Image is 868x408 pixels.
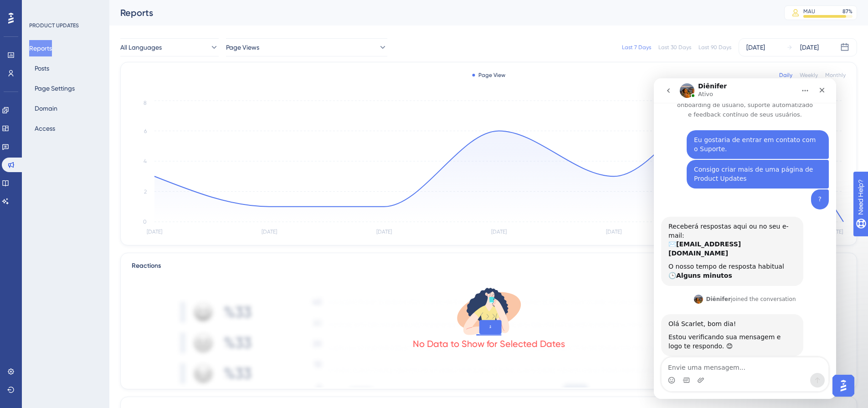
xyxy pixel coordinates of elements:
tspan: [DATE] [147,229,162,235]
tspan: [DATE] [262,229,277,235]
div: PRODUCT UPDATES [29,22,79,29]
span: Page Views [226,42,259,53]
div: 87 % [842,8,853,15]
tspan: 4 [144,158,147,164]
tspan: 0 [143,219,147,225]
div: Reports [120,6,761,19]
div: Last 30 Days [658,44,691,51]
tspan: [DATE] [606,229,621,235]
div: Last 7 Days [622,44,651,51]
tspan: [DATE] [827,229,843,235]
button: Domain [29,100,63,117]
tspan: [DATE] [491,229,507,235]
button: All Languages [120,38,219,56]
tspan: 6 [144,128,147,134]
button: Page Settings [29,80,80,97]
div: [DATE] [746,42,765,53]
button: Access [29,120,61,137]
button: Page Views [226,38,387,56]
div: [DATE] [800,42,819,53]
div: Last 90 Days [699,44,731,51]
div: Weekly [800,71,818,79]
iframe: UserGuiding AI Assistant Launcher [830,372,857,399]
button: Reports [29,40,52,56]
span: Need Help? [21,2,57,13]
iframe: Intercom live chat [654,78,836,399]
div: Page View [472,71,505,79]
tspan: 2 [144,189,147,195]
div: Monthly [825,71,846,79]
div: Reactions [132,260,846,271]
div: Daily [779,71,792,79]
div: MAU [803,8,815,15]
div: No Data to Show for Selected Dates [413,337,565,350]
span: All Languages [120,42,162,53]
tspan: 8 [144,100,147,106]
tspan: [DATE] [376,229,392,235]
button: Posts [29,60,55,76]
